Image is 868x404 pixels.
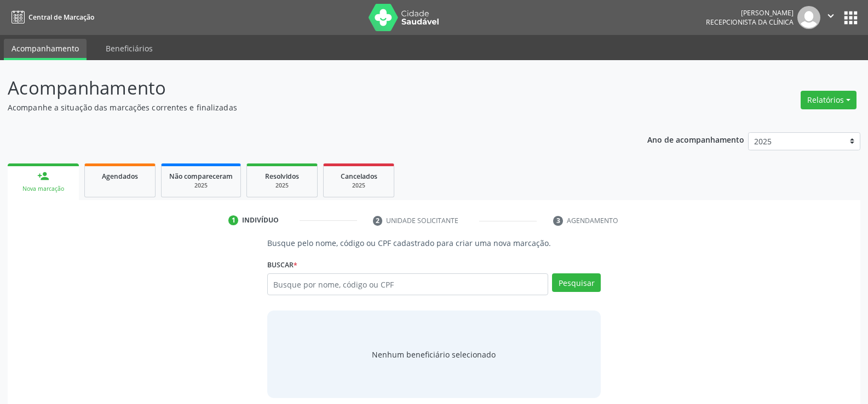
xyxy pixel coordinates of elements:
span: Central de Marcação [28,13,94,22]
p: Ano de acompanhamento [647,132,744,146]
span: Resolvidos [265,172,299,181]
p: Acompanhamento [8,74,605,102]
div: 2025 [169,181,233,190]
p: Acompanhe a situação das marcações correntes e finalizadas [8,102,605,113]
button: Pesquisar [552,273,601,292]
button: apps [841,8,860,27]
input: Busque por nome, código ou CPF [267,273,548,295]
span: Nenhum beneficiário selecionado [372,349,496,360]
span: Não compareceram [169,172,233,181]
span: Agendados [102,172,138,181]
span: Cancelados [341,172,377,181]
p: Busque pelo nome, código ou CPF cadastrado para criar uma nova marcação. [267,237,601,249]
div: 1 [228,215,238,225]
span: Recepcionista da clínica [706,17,794,27]
img: img [797,6,820,29]
a: Central de Marcação [8,8,94,26]
div: Nova marcação [15,185,71,193]
div: 2025 [331,181,386,190]
i:  [825,10,837,22]
div: [PERSON_NAME] [706,8,794,17]
label: Buscar [267,256,297,273]
button: Relatórios [801,91,856,109]
button:  [820,6,841,29]
div: 2025 [255,181,309,190]
a: Beneficiários [98,39,160,58]
div: person_add [37,170,49,182]
div: Indivíduo [242,215,279,225]
a: Acompanhamento [4,39,87,60]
